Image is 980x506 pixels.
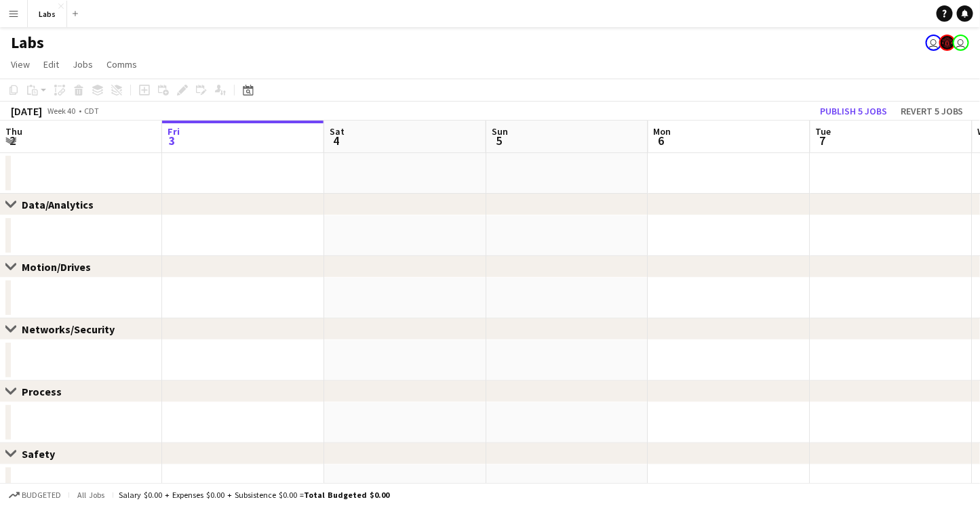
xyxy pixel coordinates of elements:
span: All jobs [75,490,107,500]
div: CDT [84,106,99,116]
span: View [11,58,30,70]
a: Comms [101,56,142,73]
button: Budgeted [7,488,63,503]
span: Mon [654,125,671,138]
span: Sat [330,125,345,138]
span: Budgeted [22,490,61,500]
button: Revert 5 jobs [895,102,969,120]
button: Publish 5 jobs [815,102,893,120]
span: 6 [652,133,671,148]
span: Week 40 [45,106,79,116]
app-user-avatar: Punita Miller [926,35,942,51]
div: Networks/Security [22,322,125,336]
a: Edit [38,56,64,73]
div: Salary $0.00 + Expenses $0.00 + Subsistence $0.00 = [119,490,389,500]
span: 3 [165,133,180,148]
h1: Labs [11,33,44,53]
button: Labs [28,1,67,27]
div: [DATE] [11,104,42,118]
span: 2 [3,133,22,148]
span: Comms [106,58,137,70]
span: Fri [168,125,180,138]
span: Sun [492,125,508,138]
span: Thu [5,125,22,138]
app-user-avatar: Angela Ruffin [953,35,969,51]
span: Jobs [73,58,93,70]
a: Jobs [67,56,98,73]
span: 7 [814,133,831,148]
div: Process [22,385,73,398]
span: Tue [816,125,831,138]
span: 5 [490,133,508,148]
app-user-avatar: Chad Housner [939,35,956,51]
div: Safety [22,447,66,461]
div: Motion/Drives [22,260,102,274]
div: Data/Analytics [22,198,104,211]
span: Edit [43,58,59,70]
a: View [5,56,35,73]
span: 4 [328,133,345,148]
span: Total Budgeted $0.00 [304,490,389,500]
